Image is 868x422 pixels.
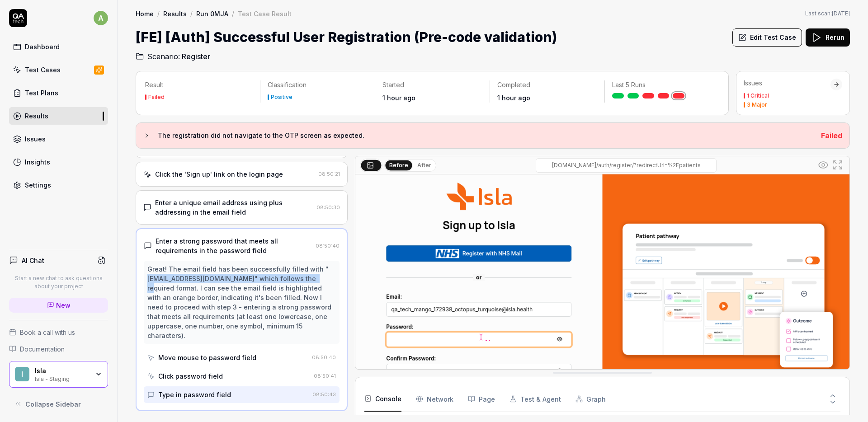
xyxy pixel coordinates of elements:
[136,9,154,18] a: Home
[9,153,108,171] a: Insights
[147,264,336,340] div: Great! The email field has been successfully filled with "[EMAIL_ADDRESS][DOMAIN_NAME]" which fol...
[25,157,50,167] div: Insights
[830,158,845,172] button: Open in full screen
[25,399,81,409] span: Collapse Sidebar
[9,176,108,194] a: Settings
[364,386,401,412] button: Console
[805,9,850,18] button: Last scan:[DATE]
[747,93,769,98] div: 1 Critical
[312,391,336,398] time: 08:50:43
[56,300,71,310] span: New
[25,111,48,121] div: Results
[318,171,340,177] time: 08:50:21
[9,395,108,413] button: Collapse Sidebar
[94,11,108,25] span: a
[182,51,210,62] span: Register
[9,344,108,354] a: Documentation
[576,386,606,412] button: Graph
[805,9,850,18] span: Last scan:
[9,84,108,102] a: Test Plans
[158,353,256,362] div: Move mouse to password field
[497,94,530,102] time: 1 hour ago
[744,79,830,88] div: Issues
[238,9,292,18] div: Test Case Result
[382,94,415,102] time: 1 hour ago
[22,256,44,265] h4: AI Chat
[136,51,210,62] a: Scenario:Register
[268,80,368,89] p: Classification
[25,134,46,144] div: Issues
[15,367,29,381] span: I
[163,9,187,18] a: Results
[9,298,108,313] a: New
[414,160,435,170] button: After
[148,94,165,100] div: Failed
[821,131,842,140] span: Failed
[144,386,340,403] button: Type in password field08:50:43
[25,180,51,190] div: Settings
[35,367,89,375] div: Isla
[144,368,340,384] button: Click password field08:50:41
[25,65,61,75] div: Test Cases
[35,375,89,382] div: Isla - Staging
[9,130,108,148] a: Issues
[271,94,292,100] div: Positive
[20,328,75,337] span: Book a call with us
[9,274,108,291] p: Start a new chat to ask questions about your project
[146,51,180,62] span: Scenario:
[9,107,108,125] a: Results
[158,371,223,381] div: Click password field
[157,9,160,18] div: /
[732,28,802,47] button: Edit Test Case
[9,61,108,79] a: Test Cases
[158,390,231,399] div: Type in password field
[20,344,65,354] span: Documentation
[155,198,313,217] div: Enter a unique email address using plus addressing in the email field
[232,9,234,18] div: /
[9,328,108,337] a: Book a call with us
[312,354,336,361] time: 08:50:40
[144,349,340,366] button: Move mouse to password field08:50:40
[806,28,850,47] button: Rerun
[316,204,340,211] time: 08:50:30
[497,80,597,89] p: Completed
[143,130,814,141] button: The registration did not navigate to the OTP screen as expected.
[747,102,767,108] div: 3 Major
[25,42,60,52] div: Dashboard
[190,9,193,18] div: /
[382,80,482,89] p: Started
[145,80,253,89] p: Result
[25,88,58,98] div: Test Plans
[9,361,108,388] button: IIslaIsla - Staging
[155,169,283,179] div: Click the 'Sign up' link on the login page
[612,80,712,89] p: Last 5 Runs
[94,9,108,27] button: a
[416,386,453,412] button: Network
[316,243,340,249] time: 08:50:40
[314,373,336,379] time: 08:50:41
[468,386,495,412] button: Page
[509,386,561,412] button: Test & Agent
[158,130,814,141] h3: The registration did not navigate to the OTP screen as expected.
[832,10,850,17] time: [DATE]
[156,236,312,255] div: Enter a strong password that meets all requirements in the password field
[136,27,557,47] h1: [FE] [Auth] Successful User Registration (Pre-code validation)
[386,160,412,170] button: Before
[816,158,830,172] button: Show all interative elements
[9,38,108,56] a: Dashboard
[196,9,228,18] a: Run 0MJA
